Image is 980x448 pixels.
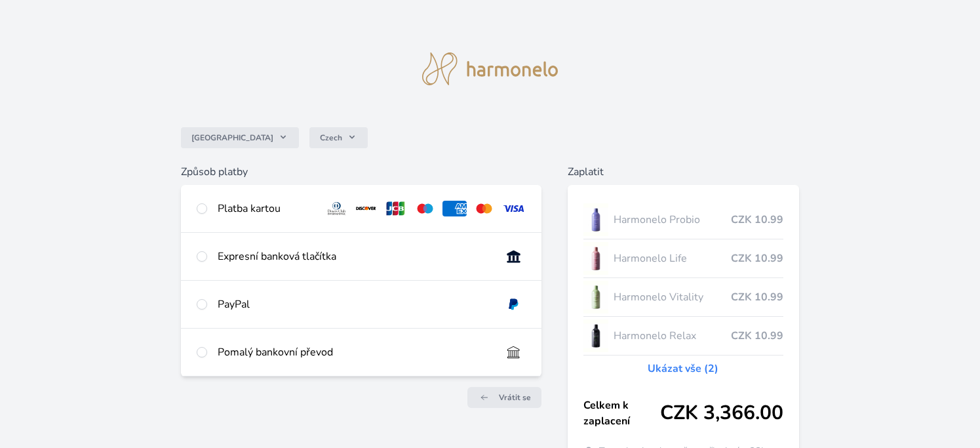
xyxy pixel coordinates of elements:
[218,296,491,312] div: PayPal
[422,52,559,85] img: logo.svg
[191,132,273,143] span: [GEOGRAPHIC_DATA]
[383,201,408,216] img: jcb.svg
[583,203,608,236] img: CLEAN_PROBIO_se_stinem_x-lo.jpg
[614,212,731,228] span: Harmonelo Probio
[309,127,368,148] button: Czech
[583,281,608,314] img: CLEAN_VITALITY_se_stinem_x-lo.jpg
[181,127,299,148] button: [GEOGRAPHIC_DATA]
[583,319,608,352] img: CLEAN_RELAX_se_stinem_x-lo.jpg
[218,344,491,360] div: Pomalý bankovní převod
[731,212,783,228] span: CZK 10.99
[731,251,783,266] span: CZK 10.99
[501,201,526,216] img: visa.svg
[501,249,526,264] img: onlineBanking_CZ.svg
[648,361,718,377] a: Ukázat vše (2)
[218,201,315,216] div: Platba kartou
[583,397,660,429] span: Celkem k zaplacení
[413,201,437,216] img: maestro.svg
[218,249,491,264] div: Expresní banková tlačítka
[324,201,349,216] img: diners.svg
[731,328,783,344] span: CZK 10.99
[731,289,783,305] span: CZK 10.99
[354,201,378,216] img: discover.svg
[614,251,731,266] span: Harmonelo Life
[568,164,799,180] h6: Zaplatit
[499,392,531,403] span: Vrátit se
[472,201,496,216] img: mc.svg
[320,132,342,143] span: Czech
[583,242,608,275] img: CLEAN_LIFE_se_stinem_x-lo.jpg
[501,344,526,360] img: bankTransfer_IBAN.svg
[614,289,731,305] span: Harmonelo Vitality
[501,296,526,312] img: paypal.svg
[442,201,467,216] img: amex.svg
[467,387,541,408] a: Vrátit se
[614,328,731,344] span: Harmonelo Relax
[181,164,541,180] h6: Způsob platby
[660,401,783,425] span: CZK 3,366.00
